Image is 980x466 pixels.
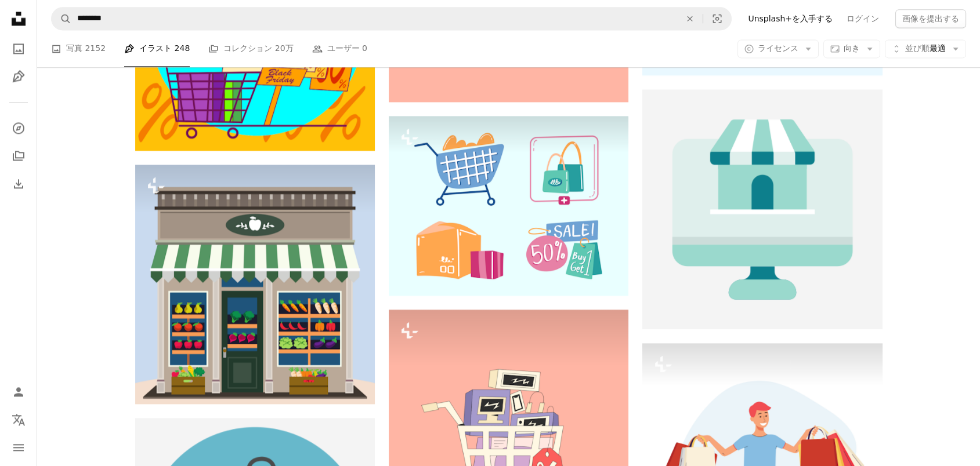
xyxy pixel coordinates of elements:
[208,30,293,67] a: コレクション 20万
[844,43,860,53] span: 向き
[275,42,294,55] span: 20万
[135,165,375,404] img: 緑の日よけのある食料品店
[389,116,628,296] img: ショッピングカート、ショッピングバッグ、セール看板のある青い背景
[7,144,30,168] a: コレクション
[703,8,731,30] button: ビジュアル検索
[85,42,106,55] span: 2152
[823,39,880,58] button: 向き
[7,380,30,403] a: ログイン / 登録する
[7,116,30,140] a: 探す
[905,43,946,54] span: 最適
[642,89,882,329] img: ストアが表示されたコンピューター画面
[135,279,375,289] a: 緑の日よけのある食料品店
[885,39,966,58] button: 並び順最適
[737,39,819,58] button: ライセンス
[312,30,367,67] a: ユーザー 0
[7,65,30,88] a: イラスト
[758,43,798,53] span: ライセンス
[362,42,367,55] span: 0
[7,37,30,60] a: 写真
[51,30,106,67] a: 写真 2152
[389,442,628,453] a: ピンクの背景の上に商品が詰まったショッピングカート
[52,8,71,30] button: Unsplashで検索する
[7,172,30,195] a: ダウンロード履歴
[642,203,882,214] a: ストアが表示されたコンピューター画面
[895,9,966,28] button: 画像を提出する
[642,441,882,452] a: 白い背景に買い物袋を両手に持つ若い陽気な男性、平らなベクターイラスト。ショップ販売とウェブストアのオンライン割引のためのバナーのアイデア。
[7,408,30,431] button: 言語
[389,201,628,211] a: ショッピングカート、ショッピングバッグ、セール看板のある青い背景
[7,436,30,459] button: メニュー
[741,9,840,28] a: Unsplash+を入手する
[7,7,30,32] a: ホーム — Unsplash
[677,8,703,30] button: 全てクリア
[840,9,886,28] a: ログイン
[905,43,930,53] span: 並び順
[51,7,732,30] form: サイト内でビジュアルを探す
